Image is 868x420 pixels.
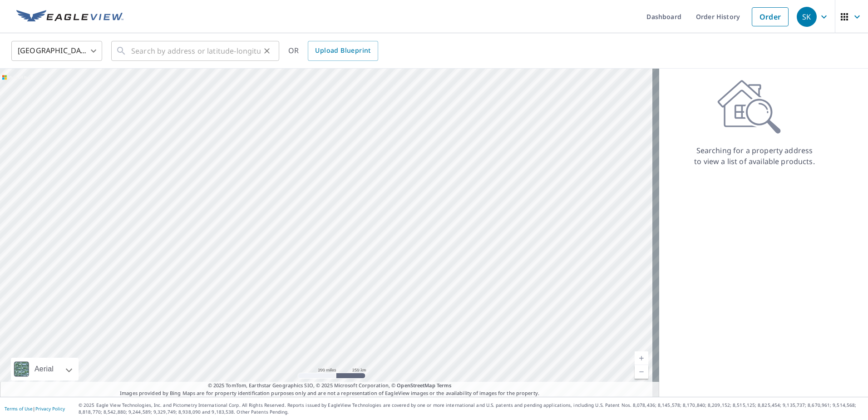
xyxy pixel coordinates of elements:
a: Terms of Use [5,405,33,412]
a: OpenStreetMap [397,382,435,389]
div: OR [288,41,378,61]
a: Privacy Policy [35,405,65,412]
a: Current Level 5, Zoom Out [635,365,648,379]
div: SK [797,7,817,27]
div: Aerial [11,358,79,380]
img: EV Logo [16,10,123,24]
div: [GEOGRAPHIC_DATA] [11,38,102,64]
a: Current Level 5, Zoom In [635,351,648,365]
p: | [5,406,65,411]
p: Searching for a property address to view a list of available products. [694,145,815,167]
p: © 2025 Eagle View Technologies, Inc. and Pictometry International Corp. All Rights Reserved. Repo... [79,402,863,415]
span: © 2025 TomTom, Earthstar Geographics SIO, © 2025 Microsoft Corporation, © [208,382,452,390]
button: Clear [261,45,273,57]
a: Terms [437,382,452,389]
a: Upload Blueprint [308,41,378,61]
input: Search by address or latitude-longitude [131,38,261,64]
span: Upload Blueprint [315,45,370,56]
a: Order [752,7,789,26]
div: Aerial [32,358,56,380]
